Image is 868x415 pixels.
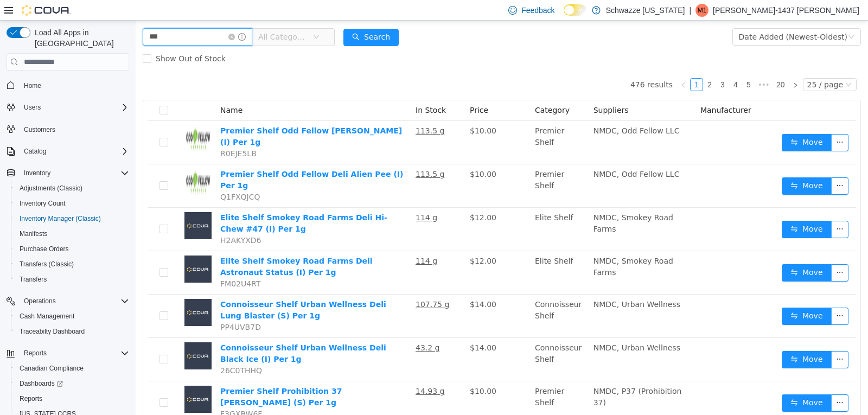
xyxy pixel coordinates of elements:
[637,58,653,70] a: 20
[20,394,42,403] span: Reports
[2,100,133,115] button: Users
[20,199,66,208] span: Inventory Count
[646,200,696,218] button: icon: swapMove
[695,330,713,348] button: icon: ellipsis
[695,113,713,131] button: icon: ellipsis
[399,85,434,94] span: Category
[20,347,129,360] span: Reports
[15,227,129,240] span: Manifests
[15,212,129,225] span: Inventory Manager (Classic)
[280,106,309,114] u: 113.5 g
[24,349,47,357] span: Reports
[20,327,85,336] span: Traceabilty Dashboard
[20,295,129,308] span: Operations
[24,297,56,305] span: Operations
[20,101,129,114] span: Users
[49,365,76,392] img: Premier Shelf Prohibition 37 Deli Wilson Popz (S) Per 1g placeholder
[280,236,302,245] u: 114 g
[49,148,76,175] img: Premier Shelf Odd Fellow Deli Alien Pee (I) Per 1g hero shot
[16,34,94,42] span: Show Out of Stock
[334,149,361,158] span: $10.00
[646,157,696,174] button: icon: swapMove
[695,157,713,174] button: icon: ellipsis
[395,274,454,317] td: Connoisseur Shelf
[334,85,353,94] span: Price
[85,172,125,181] span: Q1FXQJCQ
[712,13,719,21] i: icon: down
[695,244,713,261] button: icon: ellipsis
[85,366,206,386] a: Premier Shelf Prohibition 37 [PERSON_NAME] (S) Per 1g
[20,167,129,180] span: Inventory
[280,323,304,331] u: 43.2 g
[15,242,73,256] a: Purchase Orders
[20,184,82,193] span: Adjustments (Classic)
[49,322,76,349] img: Connoisseur Shelf Urban Wellness Deli Black Ice (I) Per 1g placeholder
[713,4,859,17] p: [PERSON_NAME]-1437 [PERSON_NAME]
[15,273,129,286] span: Transfers
[15,392,129,405] span: Reports
[20,245,69,253] span: Purchase Orders
[646,287,696,304] button: icon: swapMove
[458,323,545,331] span: NMDC, Urban Wellness
[24,169,50,177] span: Inventory
[93,13,99,20] i: icon: close-circle
[2,346,133,361] button: Reports
[49,105,76,132] img: Premier Shelf Odd Fellow Deli Boof Sauce (I) Per 1g hero shot
[85,302,125,311] span: PP4UVB7D
[555,58,567,70] a: 1
[2,122,133,137] button: Customers
[695,200,713,218] button: icon: ellipsis
[603,8,712,24] div: Date Added (Newest-Oldest)
[20,145,50,158] button: Catalog
[15,227,52,240] a: Manifests
[20,295,60,308] button: Operations
[11,226,133,241] button: Manifests
[85,389,126,398] span: F3GXRW6F
[24,125,55,134] span: Customers
[20,275,47,284] span: Transfers
[695,374,713,391] button: icon: ellipsis
[15,273,51,286] a: Transfers
[656,61,663,68] i: icon: right
[395,231,454,274] td: Elite Shelf
[564,4,586,16] input: Dark Mode
[15,212,105,225] a: Inventory Manager (Classic)
[208,8,263,25] button: icon: searchSearch
[334,279,361,288] span: $14.00
[177,13,184,21] i: icon: down
[564,16,564,16] span: Dark Mode
[15,362,129,375] span: Canadian Compliance
[2,77,133,93] button: Home
[20,347,51,360] button: Reports
[607,58,619,70] a: 5
[85,193,252,213] a: Elite Shelf Smokey Road Farms Deli Hi-Chew #47 (I) Per 1g
[15,325,129,338] span: Traceabilty Dashboard
[458,106,544,114] span: NMDC, Odd Fellow LLC
[85,149,267,169] a: Premier Shelf Odd Fellow Deli Alien Pee (I) Per 1g
[646,330,696,348] button: icon: swapMove
[521,5,554,16] span: Feedback
[20,229,47,238] span: Manifests
[103,12,110,20] i: icon: info-circle
[11,324,133,339] button: Traceabilty Dashboard
[20,312,74,321] span: Cash Management
[15,310,79,323] a: Cash Management
[20,167,55,180] button: Inventory
[11,376,133,391] a: Dashboards
[85,323,251,343] a: Connoisseur Shelf Urban Wellness Deli Black Ice (I) Per 1g
[334,366,361,375] span: $10.00
[11,391,133,406] button: Reports
[334,193,361,201] span: $12.00
[15,242,129,256] span: Purchase Orders
[85,346,126,354] span: 26C0THHQ
[280,193,302,201] u: 114 g
[581,58,593,70] a: 3
[334,323,361,331] span: $14.00
[698,4,707,17] span: M1
[11,241,133,257] button: Purchase Orders
[11,272,133,287] button: Transfers
[580,58,593,71] li: 3
[395,187,454,231] td: Elite Shelf
[20,123,60,136] a: Customers
[20,260,74,269] span: Transfers (Classic)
